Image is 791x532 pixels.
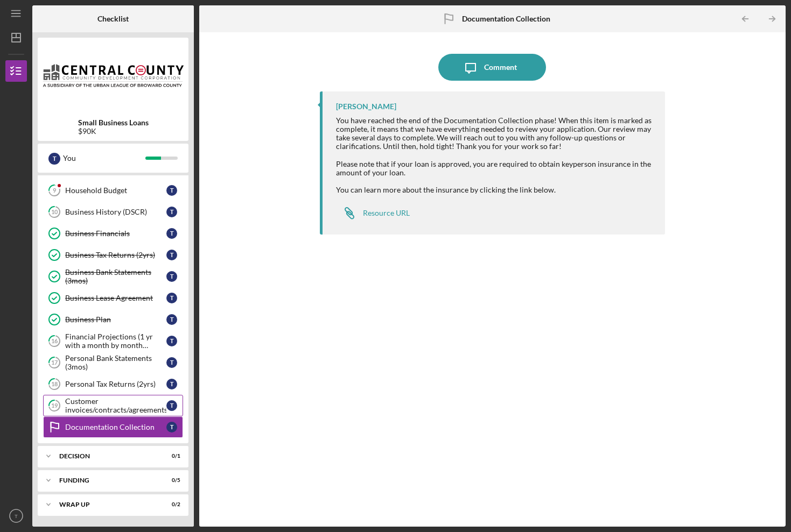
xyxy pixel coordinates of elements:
tspan: 10 [51,209,58,216]
div: Comment [484,54,517,81]
div: T [166,293,177,303]
a: 18Personal Tax Returns (2yrs)T [43,373,183,395]
a: 9Household BudgetT [43,180,183,201]
div: Funding [59,477,153,484]
b: Small Business Loans [78,118,149,127]
a: 10Business History (DSCR)T [43,201,183,223]
div: Business History (DSCR) [65,208,166,216]
a: Business FinancialsT [43,223,183,244]
button: Comment [438,54,546,81]
div: You can learn more about the insurance by clicking the link below. [336,186,654,194]
div: T [166,228,177,239]
a: Documentation CollectionT [43,416,183,438]
div: You [63,149,145,167]
div: T [48,153,60,165]
div: Documentation Collection [65,423,166,431]
div: T [166,379,177,389]
img: Product logo [38,43,188,108]
a: 16Financial Projections (1 yr with a month by month breakdown)T [43,330,183,352]
b: Checklist [97,15,129,23]
div: Please note that if your loan is approved, you are required to obtain keyperson insurance in the ... [336,160,654,177]
div: [PERSON_NAME] [336,102,396,111]
a: Business Lease AgreementT [43,287,183,309]
tspan: 9 [53,187,57,194]
div: T [166,400,177,411]
b: Documentation Collection [462,15,550,23]
tspan: 16 [51,338,58,345]
div: Personal Tax Returns (2yrs) [65,380,166,388]
div: Customer invoices/contracts/agreements [65,397,166,414]
div: Business Financials [65,229,166,238]
tspan: 17 [51,359,58,366]
tspan: 19 [51,402,58,409]
a: 19Customer invoices/contracts/agreementsT [43,395,183,416]
div: T [166,207,177,217]
div: T [166,271,177,282]
div: Personal Bank Statements (3mos) [65,354,166,371]
div: 0 / 5 [161,477,180,484]
div: T [166,336,177,346]
div: T [166,185,177,196]
div: 0 / 1 [161,453,180,459]
a: Business Tax Returns (2yrs)T [43,244,183,266]
div: T [166,422,177,432]
div: Business Tax Returns (2yrs) [65,251,166,259]
div: Resource URL [363,209,410,217]
div: Decision [59,453,153,459]
div: Business Lease Agreement [65,294,166,302]
a: Business Bank Statements (3mos)T [43,266,183,287]
a: Resource URL [336,202,410,224]
div: Household Budget [65,186,166,195]
text: T [15,513,18,519]
div: T [166,357,177,368]
div: T [166,250,177,260]
div: $90K [78,127,149,136]
div: Wrap up [59,501,153,508]
button: T [5,505,27,527]
div: Business Bank Statements (3mos) [65,268,166,285]
a: 17Personal Bank Statements (3mos)T [43,352,183,373]
div: You have reached the end of the Documentation Collection phase! When this item is marked as compl... [336,116,654,151]
div: Business Plan [65,315,166,324]
div: 0 / 2 [161,501,180,508]
tspan: 18 [51,381,58,388]
div: T [166,314,177,325]
div: Financial Projections (1 yr with a month by month breakdown) [65,332,166,350]
a: Business PlanT [43,309,183,330]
